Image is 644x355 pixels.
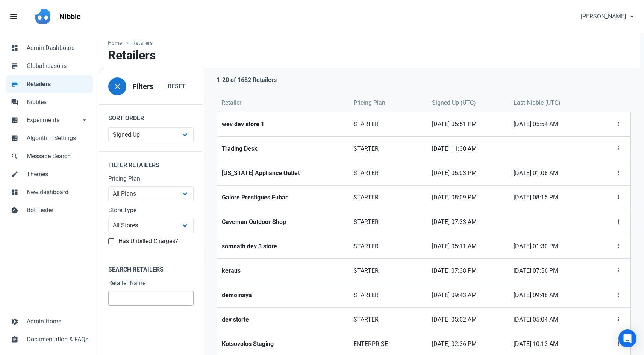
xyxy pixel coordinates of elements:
[168,82,186,91] span: Reset
[222,169,344,178] strong: [US_STATE] Appliance Outlet
[514,266,589,275] span: [DATE] 07:56 PM
[27,44,88,53] span: Admin Dashboard
[6,183,93,201] a: dashboardNew dashboard
[6,111,93,129] a: calculateExperimentsarrow_drop_down
[27,170,88,179] span: Themes
[427,112,509,136] a: [DATE] 05:51 PM
[427,137,509,161] a: [DATE] 11:30 AM
[6,147,93,165] a: searchMessage Search
[11,44,18,51] span: dashboard
[132,82,153,91] h3: Filters
[114,237,178,245] span: Has Unbilled Charges?
[349,161,427,185] a: STARTER
[9,12,18,21] span: menu
[349,283,427,307] a: STARTER
[6,201,93,219] a: cookieBot Tester
[222,266,344,275] strong: keraus
[27,80,88,89] span: Retailers
[427,283,509,307] a: [DATE] 09:43 AM
[27,116,81,125] span: Experiments
[432,193,505,202] span: [DATE] 08:09 PM
[432,340,505,349] span: [DATE] 02:36 PM
[11,116,18,123] span: calculate
[11,170,18,177] span: mode_edit
[27,152,88,161] span: Message Search
[108,39,126,47] a: Home
[353,98,385,107] span: Pricing Plan
[222,193,344,202] strong: Galore Prestigues Fubar
[11,152,18,159] span: search
[222,340,344,349] strong: Kotsovolos Staging
[6,93,93,111] a: forumNibbles
[509,283,594,307] a: [DATE] 09:48 AM
[6,165,93,183] a: mode_editThemes
[427,161,509,185] a: [DATE] 06:03 PM
[6,39,93,57] a: dashboardAdmin Dashboard
[27,134,88,143] span: Algorithm Settings
[581,12,626,21] span: [PERSON_NAME]
[353,144,423,153] span: STARTER
[222,291,344,300] strong: demoinaya
[509,259,594,283] a: [DATE] 07:56 PM
[108,206,194,215] label: Store Type
[509,308,594,332] a: [DATE] 05:04 AM
[217,308,349,332] a: dev storte
[514,291,589,300] span: [DATE] 09:48 AM
[217,76,277,85] p: 1-20 of 1682 Retailers
[514,169,589,178] span: [DATE] 01:08 AM
[509,112,594,136] a: [DATE] 05:54 AM
[222,120,344,129] strong: wev dev store 1
[6,129,93,147] a: calculateAlgorithm Settings
[217,210,349,234] a: Caveman Outdoor Shop
[99,33,640,48] nav: breadcrumbs
[349,137,427,161] a: STARTER
[574,9,639,24] button: [PERSON_NAME]
[353,169,423,178] span: STARTER
[108,48,156,62] h1: Retailers
[427,234,509,258] a: [DATE] 05:11 AM
[11,188,18,195] span: dashboard
[514,98,561,107] span: Last Nibble (UTC)
[217,283,349,307] a: demoinaya
[509,186,594,210] a: [DATE] 08:15 PM
[11,134,18,141] span: calculate
[353,266,423,275] span: STARTER
[353,291,423,300] span: STARTER
[514,242,589,251] span: [DATE] 01:30 PM
[432,120,505,129] span: [DATE] 05:51 PM
[11,317,18,325] span: settings
[99,151,203,174] legend: Filter Retailers
[432,218,505,227] span: [DATE] 07:33 AM
[6,331,93,349] a: assignmentDocumentation & FAQs
[55,6,85,27] a: Nibble
[618,329,636,347] div: Open Intercom Messenger
[160,79,194,94] button: Reset
[27,62,88,71] span: Global reasons
[11,98,18,105] span: forum
[353,120,423,129] span: STARTER
[353,218,423,227] span: STARTER
[27,188,88,197] span: New dashboard
[349,186,427,210] a: STARTER
[217,137,349,161] a: Trading Desk
[353,193,423,202] span: STARTER
[108,174,194,183] label: Pricing Plan
[509,161,594,185] a: [DATE] 01:08 AM
[427,210,509,234] a: [DATE] 07:33 AM
[27,98,88,107] span: Nibbles
[353,340,423,349] span: ENTERPRISE
[11,335,18,343] span: assignment
[509,234,594,258] a: [DATE] 01:30 PM
[108,279,194,288] label: Retailer Name
[113,82,122,91] span: close
[27,317,88,326] span: Admin Home
[6,57,93,75] a: storeGlobal reasons
[11,62,18,69] span: store
[432,266,505,275] span: [DATE] 07:38 PM
[217,186,349,210] a: Galore Prestigues Fubar
[514,315,589,324] span: [DATE] 05:04 AM
[349,234,427,258] a: STARTER
[217,112,349,136] a: wev dev store 1
[432,98,476,107] span: Signed Up (UTC)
